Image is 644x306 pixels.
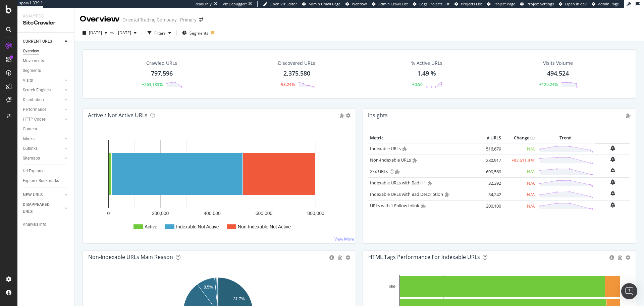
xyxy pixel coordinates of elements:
i: Admin [413,158,417,163]
span: Open Viz Editor [270,1,297,6]
a: HTTP Codes [23,116,63,123]
a: Search Engines [23,87,63,94]
td: 516,679 [476,143,503,155]
th: Metric [368,133,476,143]
td: 34,242 [476,189,503,200]
i: Admin [402,146,407,151]
div: bug [618,255,622,260]
a: URLs with 1 Follow Inlink [370,203,419,209]
a: Webflow [345,1,367,7]
svg: A chart. [88,133,348,238]
div: HTML Tags Performance for Indexable URLs [368,254,480,260]
text: 31.7% [233,297,245,301]
div: Oriental Trading Company - Primary [122,16,197,23]
text: 0 [107,211,110,216]
a: Non-Indexable URLs [370,157,411,163]
div: Content [23,126,37,133]
a: Movements [23,57,69,64]
div: bell-plus [610,168,615,173]
h4: Active / Not Active URLs [88,111,148,120]
a: DISAPPEARED URLS [23,201,63,215]
i: Options [346,113,351,118]
text: Non-Indexable Not Active [238,224,291,229]
div: +0.50 [412,82,423,87]
span: Admin Crawl Page [309,1,340,6]
div: +120.24% [539,82,558,87]
div: Performance [23,106,46,113]
div: Analysis Info [23,221,46,228]
span: Admin Page [598,1,619,6]
a: Explorer Bookmarks [23,177,69,184]
a: Logs Projects List [413,1,449,7]
a: Overview [23,48,69,55]
i: Admin [395,169,400,174]
div: HTTP Codes [23,116,46,123]
i: Admin [340,113,344,118]
i: Admin [626,113,631,118]
text: Active [145,224,157,229]
a: View More [334,236,354,242]
div: circle-info [329,255,334,260]
div: Crawled URLs [146,60,177,67]
div: bell-plus [610,179,615,185]
th: Trend [536,133,595,143]
span: 2025 Sep. 30th [89,30,102,36]
div: Url Explorer [23,168,44,175]
a: Sitemaps [23,155,63,162]
th: # URLS [476,133,503,143]
div: bell-plus [610,191,615,196]
span: vs [110,30,115,35]
div: Analytics [23,13,69,19]
text: 400,000 [204,211,221,216]
a: Admin Crawl Page [302,1,340,7]
text: 600,000 [256,211,273,216]
div: Explorer Bookmarks [23,177,59,184]
span: Project Page [493,1,515,6]
i: Admin [421,204,426,208]
div: bug [337,255,342,260]
button: Segments [179,28,211,38]
td: N/A [503,143,536,155]
a: Open in dev [559,1,587,7]
div: Outlinks [23,145,38,152]
span: 2025 Sep. 19th [115,30,131,36]
td: N/A [503,166,536,177]
div: gear [626,255,630,260]
td: 280,917 [476,155,503,166]
span: Open in dev [565,1,587,6]
div: bell-plus [610,157,615,162]
div: Search Engines [23,87,51,94]
div: Viz Debugger: [223,1,247,7]
a: Distribution [23,96,63,103]
div: Visits Volume [543,60,573,67]
div: SiteCrawler [23,19,69,27]
div: circle-info [609,255,614,260]
button: [DATE] [80,28,110,38]
a: Open Viz Editor [263,1,297,7]
div: 1.49 % [417,69,436,78]
a: Url Explorer [23,168,69,175]
div: gear [345,255,350,260]
span: Project Settings [527,1,554,6]
div: % Active URLs [411,60,442,67]
a: Segments [23,67,69,74]
div: 494,524 [547,69,569,78]
div: Movements [23,57,44,64]
i: Admin [445,192,449,197]
a: Visits [23,77,63,84]
div: Segments [23,67,41,74]
i: Admin [428,181,432,185]
div: -93.24% [280,82,295,87]
div: Inlinks [23,135,35,142]
div: bell-plus [610,145,615,151]
text: Title [388,284,396,289]
span: Logs Projects List [419,1,449,6]
td: 32,392 [476,177,503,189]
a: Outlinks [23,145,63,152]
td: N/A [503,189,536,200]
div: Open Intercom Messenger [621,283,637,299]
a: Inlinks [23,135,63,142]
div: Discovered URLs [278,60,315,67]
div: Distribution [23,96,44,103]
